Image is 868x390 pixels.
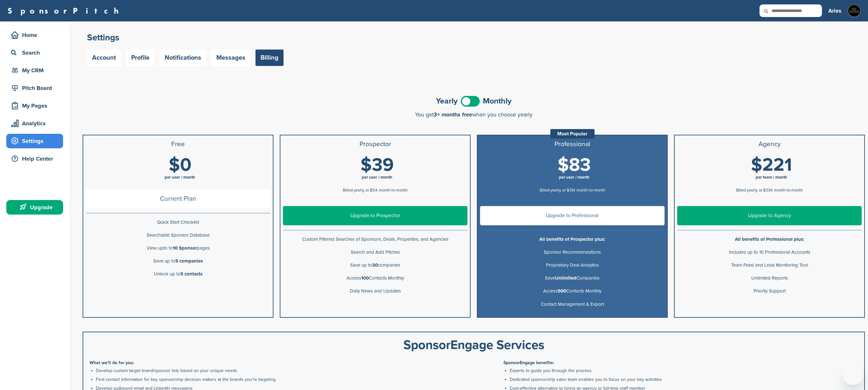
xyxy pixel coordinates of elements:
a: Billing [255,50,284,66]
b: 500 [558,288,566,294]
span: per user / month [165,175,195,180]
div: SponsorEngage Services [90,339,858,351]
p: Save up to companies [283,261,467,269]
p: Includes up to 10 Professional Accounts [677,248,862,256]
b: All benefits of Prospector plus: [539,236,605,242]
a: Aries [828,4,842,18]
div: My CRM [9,65,63,76]
span: Monthly [483,97,512,105]
a: Account [87,50,121,66]
span: month-to-month [379,188,408,193]
b: 100 [361,275,369,281]
a: Upgrade to Prospector [283,206,467,225]
a: My Pages [6,98,63,113]
img: 3e4275f1 bb1e 4eff 9f04 1e1f566f1aea 2 [848,4,860,17]
b: What we'll do for you: [90,360,134,365]
span: per team / month [756,175,787,180]
span: Billed yearly, or $54 [343,188,377,193]
span: 3+ months free [434,111,472,118]
span: month-to-month [577,188,605,193]
span: $0 [169,154,191,176]
a: Messages [211,50,250,66]
h3: Aries [828,6,842,15]
a: Settings [6,134,63,148]
div: Analytics [9,118,63,129]
p: Sponsor Recommendations [480,248,665,256]
div: Most Popular [550,129,595,139]
a: My CRM [6,63,63,78]
div: You get when you choose yearly [83,111,865,118]
span: Billed yearly, or $134 [540,188,575,193]
div: Settings [9,135,63,147]
p: Unlock up to [86,270,270,278]
p: Searchable Sponsor Database [86,231,270,239]
b: SponsorEngage benefits: [503,360,554,365]
p: Priority Support [677,287,862,295]
span: Billed yearly, or $334 [736,188,772,193]
p: View upto to pages [86,244,270,252]
span: $83 [558,154,591,176]
span: month-to-month [774,188,803,193]
div: Help Center [9,153,63,164]
a: Profile [126,50,155,66]
p: Access Contacts Monthly [283,274,467,282]
a: Help Center [6,151,63,166]
div: Home [9,29,63,41]
h3: Prospector [283,140,467,148]
p: Contact Management & Export [480,300,665,308]
a: Pitch Board [6,81,63,95]
a: Upgrade [6,200,63,215]
p: Save up to [86,257,270,265]
h3: Agency [677,140,862,148]
p: Custom Filtered Searches of Sponsors, Deals, Properties, and Agencies [283,235,467,243]
div: My Pages [9,100,63,111]
span: $39 [361,154,394,176]
a: SponsorPitch [8,7,123,15]
p: Team Feed and Lead Monitoring Tool [677,261,862,269]
a: Home [6,28,63,42]
div: Pitch Board [9,82,63,94]
b: Unlimited [555,275,576,281]
span: per user / month [362,175,392,180]
b: 5 contacts [180,271,202,277]
p: Daily News and Updates [283,287,467,295]
a: Upgrade to Agency [677,206,862,225]
p: Save Companies [480,274,665,282]
span: Yearly [436,97,458,105]
p: Proprietary Deal Analytics [480,261,665,269]
p: Access Contacts Monthly [480,287,665,295]
a: Analytics [6,116,63,131]
h2: Settings [87,32,860,43]
b: 30 [372,262,378,268]
p: Unlimited Reports [677,274,862,282]
b: All benefits of Professional plus: [735,236,804,242]
div: Search [9,47,63,58]
span: $221 [751,154,792,176]
span: per user / month [559,175,589,180]
span: Current Plan [86,189,270,208]
h3: Free [86,140,270,148]
a: Upgrade to Professional [480,206,665,225]
div: Upgrade [9,202,63,213]
b: 10 Sponsor [173,245,197,251]
a: Search [6,45,63,60]
a: Notifications [160,50,206,66]
b: 5 companies [175,258,203,264]
h3: Professional [480,140,665,148]
p: Search and Add Pitches [283,248,467,256]
iframe: Button to launch messaging window [843,365,863,385]
p: Quick Start Checklist [86,218,270,226]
